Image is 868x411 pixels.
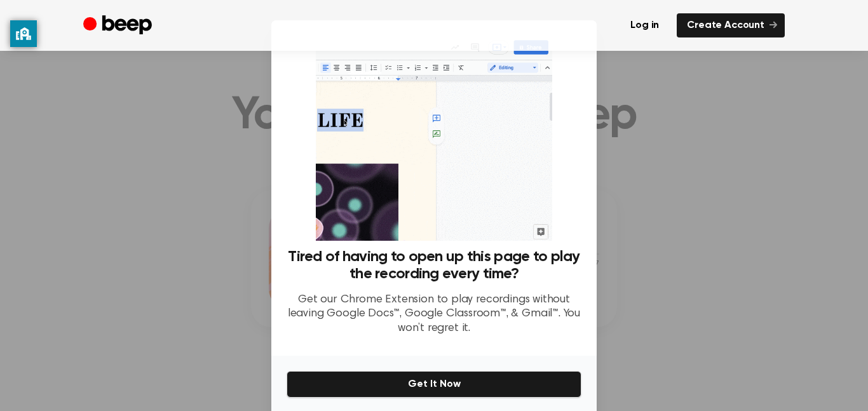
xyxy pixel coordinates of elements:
button: Get It Now [287,371,581,398]
p: Get our Chrome Extension to play recordings without leaving Google Docs™, Google Classroom™, & Gm... [287,293,581,336]
h3: Tired of having to open up this page to play the recording every time? [287,248,581,283]
img: Beep extension in action [316,36,552,241]
button: privacy banner [10,20,37,47]
a: Beep [83,13,155,38]
a: Create Account [677,13,785,37]
a: Log in [620,13,669,37]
